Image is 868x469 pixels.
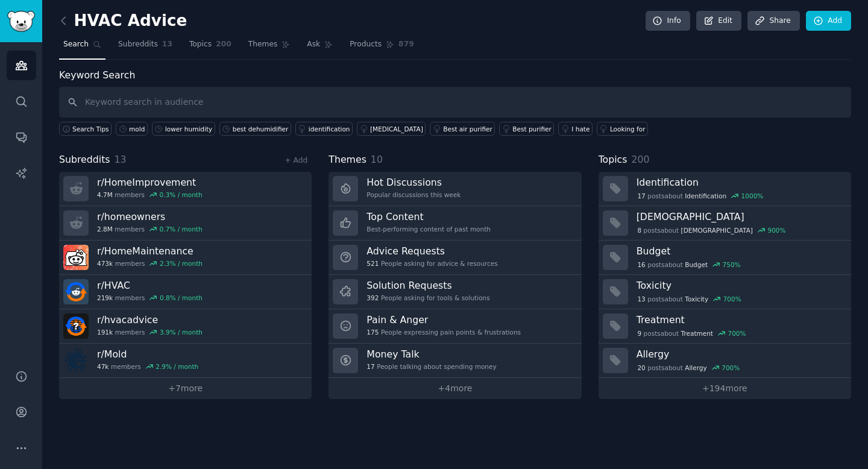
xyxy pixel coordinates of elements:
[329,172,581,206] a: Hot DiscussionsPopular discussions this week
[806,11,851,31] a: Add
[97,362,198,371] div: members
[97,313,203,326] h3: r/ hvacadvice
[685,364,707,372] span: Allergy
[366,294,489,302] div: People asking for tools & solutions
[637,294,743,304] div: post s about
[599,172,851,206] a: Identification17postsaboutIdentification1000%
[97,210,203,223] h3: r/ homeowners
[97,245,203,257] h3: r/ HomeMaintenance
[370,125,423,133] div: [MEDICAL_DATA]
[329,241,581,275] a: Advice Requests521People asking for advice & resources
[637,279,843,292] h3: Toxicity
[59,275,312,309] a: r/HVAC219kmembers0.8% / month
[366,176,461,189] h3: Hot Discussions
[219,122,291,136] a: best dehumidifier
[599,309,851,344] a: Treatment9postsaboutTreatment700%
[160,225,203,233] div: 0.7 % / month
[97,259,203,268] div: members
[59,344,312,378] a: r/Mold47kmembers2.9% / month
[646,11,690,31] a: Info
[114,35,177,60] a: Subreddits13
[97,190,203,199] div: members
[741,192,764,200] div: 1000 %
[329,206,581,241] a: Top ContentBest-performing content of past month
[558,122,593,136] a: I hate
[63,39,89,50] span: Search
[160,328,203,336] div: 3.9 % / month
[430,122,495,136] a: Best air purifier
[685,192,726,200] span: Identification
[599,241,851,275] a: Budget16postsaboutBudget750%
[599,275,851,309] a: Toxicity13postsaboutToxicity700%
[59,35,105,60] a: Search
[443,125,492,133] div: Best air purifier
[160,259,203,268] div: 2.3 % / month
[637,245,843,257] h3: Budget
[571,125,590,133] div: I hate
[97,362,108,371] span: 47k
[97,190,113,199] span: 4.7M
[637,260,645,269] span: 16
[97,279,203,292] h3: r/ HVAC
[160,294,203,302] div: 0.8 % / month
[366,245,497,257] h3: Advice Requests
[63,348,89,373] img: Mold
[233,125,289,133] div: best dehumidifier
[329,275,581,309] a: Solution Requests392People asking for tools & solutions
[329,378,581,399] a: +4more
[631,154,649,165] span: 200
[59,172,312,206] a: r/HomeImprovement4.7Mmembers0.3% / month
[244,35,295,60] a: Themes
[59,69,135,81] label: Keyword Search
[366,313,521,326] h3: Pain & Anger
[366,348,496,360] h3: Money Talk
[189,39,212,50] span: Topics
[637,210,843,223] h3: [DEMOGRAPHIC_DATA]
[599,378,851,399] a: +194more
[366,190,461,199] div: Popular discussions this week
[350,39,382,50] span: Products
[366,259,497,268] div: People asking for advice & resources
[248,39,278,50] span: Themes
[722,364,740,372] div: 700 %
[97,328,113,336] span: 191k
[728,329,746,338] div: 700 %
[366,279,489,292] h3: Solution Requests
[637,259,742,270] div: post s about
[637,313,843,326] h3: Treatment
[97,294,113,302] span: 219k
[162,39,172,50] span: 13
[59,309,312,344] a: r/hvacadvice191kmembers3.9% / month
[371,154,383,165] span: 10
[366,362,374,371] span: 17
[97,225,113,233] span: 2.8M
[307,39,320,50] span: Ask
[610,125,646,133] div: Looking for
[747,11,799,31] a: Share
[97,259,113,268] span: 473k
[129,125,145,133] div: mold
[637,225,787,236] div: post s about
[63,279,89,304] img: HVAC
[696,11,741,31] a: Edit
[59,11,187,31] h2: HVAC Advice
[295,122,353,136] a: identification
[152,122,215,136] a: lower humidity
[59,122,112,136] button: Search Tips
[723,295,741,303] div: 700 %
[599,206,851,241] a: [DEMOGRAPHIC_DATA]8postsabout[DEMOGRAPHIC_DATA]900%
[97,294,203,302] div: members
[329,344,581,378] a: Money Talk17People talking about spending money
[366,294,379,302] span: 392
[637,226,641,234] span: 8
[59,378,312,399] a: +7more
[723,260,741,269] div: 750 %
[63,313,89,339] img: hvacadvice
[185,35,236,60] a: Topics200
[637,192,645,200] span: 17
[499,122,554,136] a: Best purifier
[165,125,212,133] div: lower humidity
[637,176,843,189] h3: Identification
[72,125,109,133] span: Search Tips
[366,362,496,371] div: People talking about spending money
